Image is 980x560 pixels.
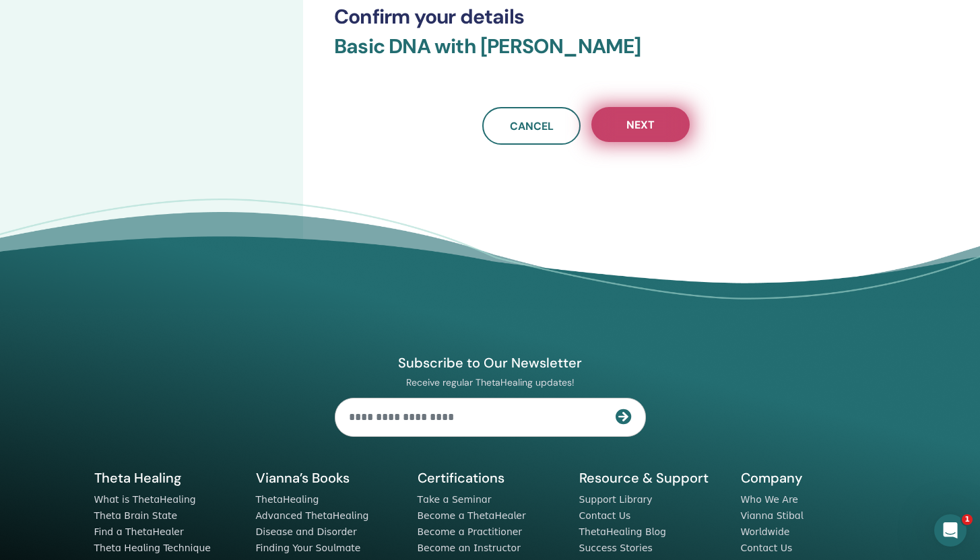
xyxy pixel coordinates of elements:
[741,542,793,553] a: Contact Us
[482,107,581,145] a: Cancel
[256,494,319,505] a: ThetaHealing
[510,119,554,133] span: Cancel
[962,514,973,525] span: 1
[626,118,655,132] span: Next
[335,354,646,372] h4: Subscribe to Our Newsletter
[741,494,798,505] a: Who We Are
[94,526,184,537] a: Find a ThetaHealer
[741,469,886,487] h5: Company
[335,376,646,388] p: Receive regular ThetaHealing updates!
[579,494,653,505] a: Support Library
[94,494,196,505] a: What is ThetaHealing
[418,526,523,537] a: Become a Practitioner
[94,542,211,553] a: Theta Healing Technique
[418,510,526,521] a: Become a ThetaHealer
[934,514,967,547] iframe: Intercom live chat
[418,494,492,505] a: Take a Seminar
[579,510,631,521] a: Contact Us
[334,34,838,75] h3: Basic DNA with [PERSON_NAME]
[256,469,401,487] h5: Vianna’s Books
[256,526,357,537] a: Disease and Disorder
[418,469,563,487] h5: Certifications
[334,5,838,29] h3: Confirm your details
[591,107,690,142] button: Next
[579,542,653,553] a: Success Stories
[256,510,369,521] a: Advanced ThetaHealing
[256,542,361,553] a: Finding Your Soulmate
[418,542,521,553] a: Become an Instructor
[741,526,790,537] a: Worldwide
[94,510,178,521] a: Theta Brain State
[579,469,725,487] h5: Resource & Support
[741,510,804,521] a: Vianna Stibal
[94,469,240,487] h5: Theta Healing
[579,526,666,537] a: ThetaHealing Blog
